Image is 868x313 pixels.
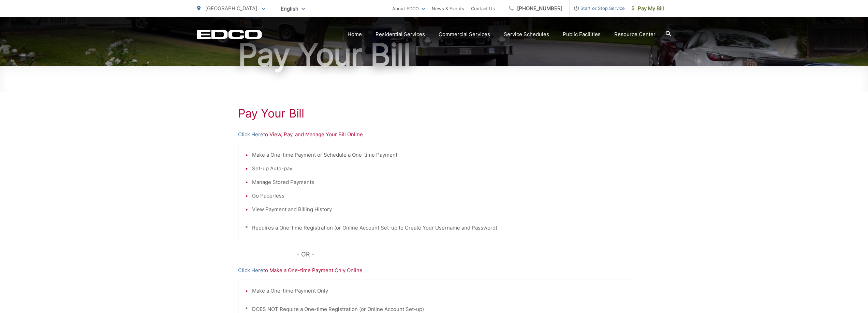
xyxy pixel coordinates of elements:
a: Service Schedules [504,30,549,38]
p: - OR - [297,249,630,260]
a: News & Events [432,4,464,13]
a: About EDCO [392,4,425,13]
a: Residential Services [376,30,425,38]
p: * Requires a One-time Registration (or Online Account Set-up to Create Your Username and Password) [245,224,623,232]
p: to View, Pay, and Manage Your Bill Online [238,130,630,139]
li: View Payment and Billing History [252,205,623,214]
li: Manage Stored Payments [252,178,623,186]
a: Click Here [238,266,263,275]
a: Resource Center [614,30,656,38]
h1: Pay Your Bill [238,107,630,120]
p: to Make a One-time Payment Only Online [238,266,630,275]
a: Click Here [238,130,263,139]
li: Set-up Auto-pay [252,165,623,173]
li: Go Paperless [252,192,623,200]
a: Contact Us [471,4,495,13]
span: Pay My Bill [632,4,664,13]
a: EDCD logo. Return to the homepage. [197,30,262,39]
a: Home [348,30,362,38]
li: Make a One-time Payment Only [252,287,623,295]
h1: Pay Your Bill [197,38,671,72]
span: [GEOGRAPHIC_DATA] [205,5,257,12]
li: Make a One-time Payment or Schedule a One-time Payment [252,151,623,159]
a: Commercial Services [439,30,490,38]
a: Public Facilities [563,30,601,38]
span: English [276,3,310,15]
